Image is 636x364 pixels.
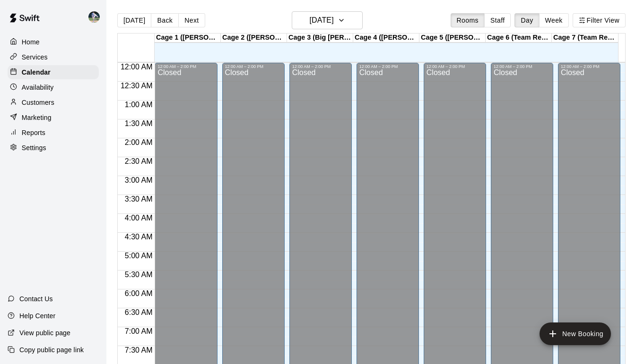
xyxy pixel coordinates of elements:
div: 12:00 AM – 2:00 PM [427,64,483,69]
button: add [540,322,611,345]
div: Cage 5 ([PERSON_NAME]) [419,34,486,42]
span: 2:00 AM [122,138,155,146]
a: Services [8,50,99,64]
button: Next [178,13,205,27]
div: 12:00 AM – 2:00 PM [225,64,282,69]
div: Cage 6 (Team Rental) [486,34,552,42]
div: Cage 7 (Team Rental) [552,34,618,42]
p: Settings [22,143,46,152]
h6: [DATE] [309,14,333,27]
span: 4:30 AM [122,233,155,241]
a: Reports [8,126,99,140]
button: [DATE] [117,13,151,27]
p: Help Center [19,311,55,321]
div: Cage 2 ([PERSON_NAME]) [221,34,287,42]
div: Cage 3 (Big [PERSON_NAME]) [287,34,353,42]
span: 6:00 AM [122,289,155,297]
a: Availability [8,80,99,94]
span: 7:30 AM [122,346,155,354]
p: Customers [22,98,54,107]
p: Availability [22,83,54,92]
div: 12:00 AM – 2:00 PM [561,64,618,69]
a: Customers [8,95,99,110]
p: Home [22,37,40,47]
button: Filter View [573,13,626,27]
span: 4:00 AM [122,214,155,222]
button: [DATE] [292,11,363,29]
span: 5:00 AM [122,252,155,260]
button: Staff [484,13,511,27]
span: 12:30 AM [118,82,155,90]
p: Marketing [22,113,52,122]
a: Calendar [8,65,99,79]
button: Rooms [451,13,485,27]
div: Chad Bell [87,8,106,26]
div: Cage 1 ([PERSON_NAME]) [155,34,221,42]
span: 1:30 AM [122,119,155,127]
span: 2:30 AM [122,157,155,165]
button: Week [539,13,569,27]
span: 1:00 AM [122,101,155,109]
button: Back [151,13,179,27]
p: Reports [22,128,45,137]
img: Chad Bell [88,11,100,23]
a: Home [8,35,99,49]
p: Services [22,52,48,62]
div: Cage 4 ([PERSON_NAME]) [353,34,419,42]
span: 5:30 AM [122,271,155,279]
span: 3:30 AM [122,195,155,203]
div: 12:00 AM – 2:00 PM [494,64,550,69]
span: 12:00 AM [118,63,155,71]
div: 12:00 AM – 2:00 PM [359,64,416,69]
p: Contact Us [19,294,53,304]
div: 12:00 AM – 2:00 PM [292,64,349,69]
span: 7:00 AM [122,327,155,335]
span: 6:30 AM [122,308,155,316]
p: Copy public page link [19,345,84,355]
p: Calendar [22,68,51,77]
a: Marketing [8,110,99,125]
a: Settings [8,141,99,155]
div: 12:00 AM – 2:00 PM [157,64,214,69]
p: View public page [19,328,70,338]
span: 3:00 AM [122,176,155,184]
button: Day [514,13,539,27]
